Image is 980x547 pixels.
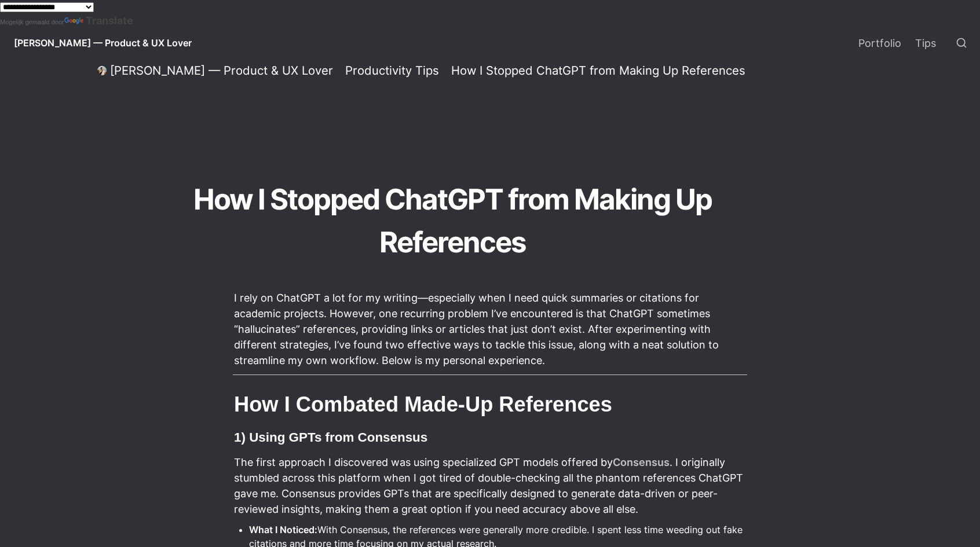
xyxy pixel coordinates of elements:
div: How I Stopped ChatGPT from Making Up References [451,63,745,78]
a: [PERSON_NAME] — Product & UX Lover [5,27,201,59]
a: Consensus [613,456,670,468]
h2: How I Combated Made-Up References [233,389,747,420]
p: I rely on ChatGPT a lot for my writing—especially when I need quick summaries or citations for ac... [233,288,747,370]
h3: 1) Using GPTs from Consensus [233,427,747,447]
img: Daniel Lee — Product & UX Lover [97,66,107,75]
h1: How I Stopped ChatGPT from Making Up References [140,177,765,265]
a: Portfolio [851,27,908,59]
span: / [338,66,341,76]
a: [PERSON_NAME] — Product & UX Lover [94,64,337,78]
img: Google Translate [64,17,86,25]
span: / [444,66,447,76]
span: [PERSON_NAME] — Product & UX Lover [14,37,192,49]
div: [PERSON_NAME] — Product & UX Lover [110,63,333,78]
div: Productivity Tips [345,63,439,78]
a: How I Stopped ChatGPT from Making Up References [448,64,749,78]
a: Productivity Tips [342,64,443,78]
a: Translate [64,14,133,27]
strong: What I Noticed: [249,524,317,535]
p: The first approach I discovered was using specialized GPT models offered by . I originally stumbl... [233,453,747,519]
a: Tips [908,27,943,59]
